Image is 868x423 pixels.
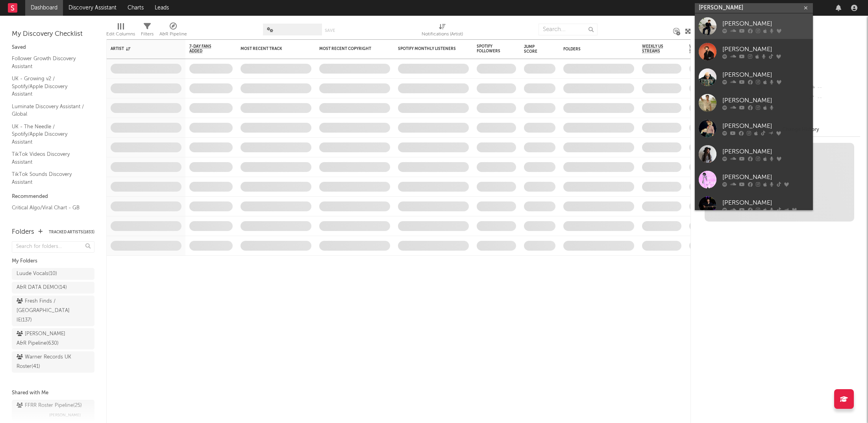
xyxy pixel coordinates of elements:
[695,65,813,90] a: [PERSON_NAME]
[12,241,94,253] input: Search for folders...
[722,121,809,131] div: [PERSON_NAME]
[722,70,809,79] div: [PERSON_NAME]
[722,198,809,207] div: [PERSON_NAME]
[12,388,94,398] div: Shared with Me
[159,30,187,39] div: A&R Pipeline
[12,203,87,212] a: Critical Algo/Viral Chart - GB
[722,44,809,54] div: [PERSON_NAME]
[695,192,813,218] a: [PERSON_NAME]
[642,44,670,54] span: Weekly US Streams
[159,20,187,42] div: A&R Pipeline
[17,269,57,279] div: Luude Vocals ( 10 )
[12,400,94,421] a: FFRR Roster Pipeline(25)[PERSON_NAME]
[422,30,463,39] div: Notifications (Artist)
[12,257,94,266] div: My Folders
[106,20,135,42] div: Edit Columns
[12,122,87,146] a: UK - The Needle / Spotify/Apple Discovery Assistant
[722,96,809,105] div: [PERSON_NAME]
[111,46,170,51] div: Artist
[12,54,87,70] a: Follower Growth Discovery Assistant
[12,282,94,294] a: A&R DATA DEMO(14)
[539,24,598,35] input: Search...
[241,46,300,51] div: Most Recent Track
[106,30,135,39] div: Edit Columns
[524,44,544,54] div: Jump Score
[695,39,813,65] a: [PERSON_NAME]
[49,410,81,420] span: [PERSON_NAME]
[319,46,378,51] div: Most Recent Copyright
[808,83,860,93] div: --
[808,93,860,103] div: --
[17,297,72,325] div: Fresh Finds / [GEOGRAPHIC_DATA] IE ( 137 )
[12,351,94,373] a: Warner Records UK Roster(41)
[12,268,94,280] a: Luude Vocals(10)
[189,44,221,54] span: 7-Day Fans Added
[325,28,335,33] button: Save
[722,172,809,182] div: [PERSON_NAME]
[17,353,72,371] div: Warner Records UK Roster ( 41 )
[722,19,809,28] div: [PERSON_NAME]
[695,116,813,141] a: [PERSON_NAME]
[12,227,34,237] div: Folders
[689,44,719,54] span: Weekly UK Streams
[12,192,94,201] div: Recommended
[141,20,154,42] div: Filters
[12,328,94,349] a: [PERSON_NAME] A&R Pipeline(630)
[17,401,82,410] div: FFRR Roster Pipeline ( 25 )
[12,102,87,118] a: Luminate Discovery Assistant / Global
[695,141,813,167] a: [PERSON_NAME]
[695,3,813,13] input: Search for artists
[477,44,504,54] div: Spotify Followers
[398,46,457,51] div: Spotify Monthly Listeners
[12,30,94,39] div: My Discovery Checklist
[422,20,463,42] div: Notifications (Artist)
[695,167,813,192] a: [PERSON_NAME]
[49,230,94,234] button: Tracked Artists(1833)
[12,170,87,186] a: TikTok Sounds Discovery Assistant
[695,90,813,116] a: [PERSON_NAME]
[17,283,67,292] div: A&R DATA DEMO ( 14 )
[12,150,87,166] a: TikTok Videos Discovery Assistant
[563,47,622,52] div: Folders
[12,74,87,98] a: UK - Growing v2 / Spotify/Apple Discovery Assistant
[722,147,809,156] div: [PERSON_NAME]
[12,43,94,52] div: Saved
[141,30,154,39] div: Filters
[695,13,813,39] a: [PERSON_NAME]
[17,329,72,348] div: [PERSON_NAME] A&R Pipeline ( 630 )
[12,296,94,326] a: Fresh Finds / [GEOGRAPHIC_DATA] IE(137)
